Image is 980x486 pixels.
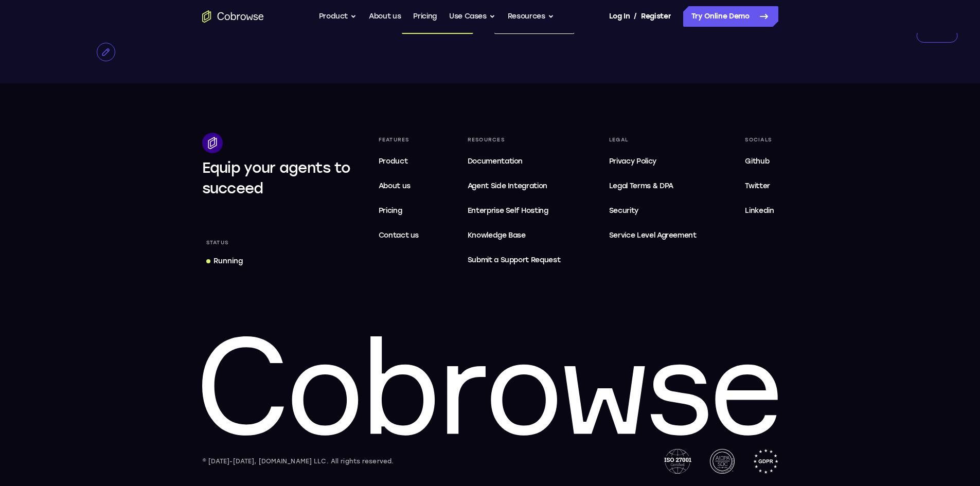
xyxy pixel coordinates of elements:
a: About us [375,176,423,196]
a: Linkedin [741,201,778,221]
div: Running [213,256,243,266]
span: Privacy Policy [609,157,656,166]
button: Resources [508,6,554,27]
div: Resources [464,133,565,147]
span: / [634,10,637,23]
span: Agent Side Integration [468,180,561,192]
a: Service Level Agreement [605,225,701,246]
span: Pricing [379,206,402,215]
span: Security [609,206,638,215]
a: Contact us [375,225,423,246]
a: Submit a Support Request [464,250,565,271]
span: About us [379,182,411,190]
a: Pricing [413,6,437,27]
span: Documentation [468,157,523,166]
a: Knowledge Base [464,225,565,246]
a: Documentation [464,151,565,172]
a: Security [605,201,701,221]
img: ISO [664,449,691,474]
a: Go to the home page [202,10,264,23]
span: Equip your agents to succeed [202,159,351,197]
div: Features [375,133,423,147]
a: Github [741,151,778,172]
a: Twitter [741,176,778,196]
a: Privacy Policy [605,151,701,172]
div: Legal [605,133,701,147]
button: Use Cases [449,6,495,27]
div: © [DATE]-[DATE], [DOMAIN_NAME] LLC. All rights reserved. [202,456,394,466]
a: Pricing [375,201,423,221]
a: Register [641,6,671,27]
a: Running [202,252,247,271]
a: Legal Terms & DPA [605,176,701,196]
span: Contact us [379,231,419,240]
a: Enterprise Self Hosting [464,201,565,221]
img: GDPR [753,449,778,474]
span: Product [379,157,408,166]
span: Service Level Agreement [609,229,697,242]
span: Twitter [745,182,770,190]
a: Log In [609,6,630,27]
span: Linkedin [745,206,774,215]
span: Submit a Support Request [468,254,561,266]
button: Product [319,6,357,27]
span: Github [745,157,769,166]
a: About us [369,6,401,27]
a: Try Online Demo [683,6,778,27]
div: Socials [741,133,778,147]
span: Enterprise Self Hosting [468,205,561,217]
img: AICPA SOC [710,449,735,474]
a: Agent Side Integration [464,176,565,196]
span: Legal Terms & DPA [609,182,673,190]
span: Knowledge Base [468,231,526,240]
div: Status [202,236,233,250]
a: Product [375,151,423,172]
